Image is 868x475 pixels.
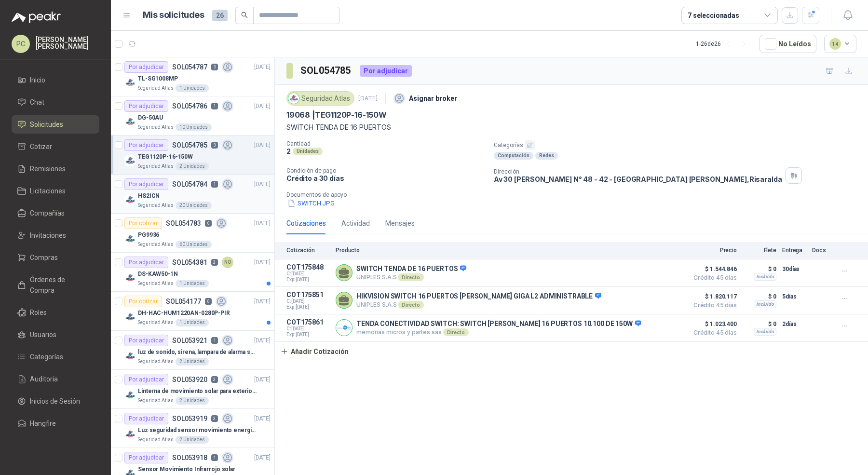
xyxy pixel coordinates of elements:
[124,413,168,424] div: Por adjudicar
[124,374,168,385] div: Por adjudicar
[138,123,174,131] p: Seguridad Atlas
[241,12,248,18] span: search
[138,465,235,474] p: Sensor Movimiento Infrarrojo solar
[138,113,163,122] p: DG-50AU
[211,64,218,70] p: 3
[124,194,136,205] img: Company Logo
[138,319,174,326] p: Seguridad Atlas
[12,204,99,222] a: Compañías
[689,263,737,275] span: $ 1.544.846
[30,119,63,130] span: Solicitudes
[12,182,99,200] a: Licitaciones
[286,277,330,283] span: Exp: [DATE]
[286,332,330,338] span: Exp: [DATE]
[111,409,274,448] a: Por adjudicarSOL0539192[DATE] Company LogoLuz seguridad sensor movimiento energia solarSeguridad ...
[689,330,737,336] span: Crédito 45 días
[254,258,271,267] p: [DATE]
[176,319,209,326] div: 1 Unidades
[443,328,469,336] div: Directo
[30,374,58,384] span: Auditoria
[30,163,66,174] span: Remisiones
[689,247,737,254] p: Precio
[138,74,178,83] p: TL-SG1008MP
[30,230,66,241] span: Invitaciones
[286,191,864,198] p: Documentos de apoyo
[286,247,330,254] p: Cotización
[211,415,218,422] p: 2
[30,208,65,218] span: Compañías
[254,63,271,72] p: [DATE]
[254,453,271,462] p: [DATE]
[138,387,258,396] p: Linterna de movimiento solar para exteriores con 77 leds
[30,396,80,407] span: Inicios de Sesión
[176,280,209,287] div: 1 Unidades
[124,233,136,244] img: Company Logo
[254,297,271,306] p: [DATE]
[689,275,737,281] span: Crédito 45 días
[172,376,207,383] p: SOL053920
[254,219,271,228] p: [DATE]
[494,152,533,160] div: Computación
[12,370,99,388] a: Auditoria
[12,35,30,53] div: PC
[689,291,737,302] span: $ 1.820.117
[385,218,415,229] div: Mensajes
[172,64,207,70] p: SOL054787
[124,116,136,127] img: Company Logo
[111,57,274,96] a: Por adjudicarSOL0547873[DATE] Company LogoTL-SG1008MPSeguridad Atlas1 Unidades
[205,220,212,227] p: 0
[111,214,274,253] a: Por cotizarSOL0547830[DATE] Company LogoPG9936Seguridad Atlas60 Unidades
[30,418,56,429] span: Hangfire
[275,342,354,361] button: Añadir Cotización
[12,248,99,267] a: Compras
[124,311,136,323] img: Company Logo
[211,142,218,149] p: 3
[286,263,330,271] p: COT175848
[409,93,457,104] p: Asignar broker
[743,291,776,302] p: $ 0
[254,102,271,111] p: [DATE]
[176,436,209,444] div: 2 Unidades
[172,415,207,422] p: SOL053919
[254,336,271,345] p: [DATE]
[124,350,136,362] img: Company Logo
[398,301,423,309] div: Directo
[176,358,209,366] div: 2 Unidades
[743,247,776,254] p: Flete
[356,292,601,301] p: HIKVISION SWITCH 16 PUERTOS [PERSON_NAME] GIGA L2 ADMINISTRABLE
[124,61,168,73] div: Por adjudicar
[30,274,90,296] span: Órdenes de Compra
[754,300,776,308] div: Incluido
[336,320,352,336] img: Company Logo
[300,63,352,78] h3: SOL054785
[286,291,330,299] p: COT175851
[688,10,739,21] div: 7 seleccionadas
[812,247,831,254] p: Docs
[754,328,776,336] div: Incluido
[138,202,174,209] p: Seguridad Atlas
[12,115,99,134] a: Solicitudes
[111,253,274,292] a: Por adjudicarSOL0543812NO[DATE] Company LogoDS-KAW50-1NSeguridad Atlas1 Unidades
[286,174,486,182] p: Crédito a 30 días
[30,252,58,263] span: Compras
[494,140,864,150] p: Categorías
[211,454,218,461] p: 1
[124,272,136,284] img: Company Logo
[111,136,274,175] a: Por adjudicarSOL0547853[DATE] Company LogoTEG1120P-16-150WSeguridad Atlas2 Unidades
[30,186,66,196] span: Licitaciones
[143,8,204,22] h1: Mis solicitudes
[124,217,162,229] div: Por cotizar
[138,231,159,240] p: PG9936
[356,320,641,328] p: TENDA CONECTIVIDAD SWITCH: SWITCH [PERSON_NAME] 16 PUERTOS 10.100 DE 150W
[138,436,174,444] p: Seguridad Atlas
[138,163,174,170] p: Seguridad Atlas
[535,152,558,160] div: Redes
[12,226,99,244] a: Invitaciones
[172,142,207,149] p: SOL054785
[176,123,212,131] div: 10 Unidades
[398,273,423,281] div: Directo
[12,137,99,156] a: Cotizar
[138,84,174,92] p: Seguridad Atlas
[111,96,274,136] a: Por adjudicarSOL0547861[DATE] Company LogoDG-50AUSeguridad Atlas10 Unidades
[12,348,99,366] a: Categorías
